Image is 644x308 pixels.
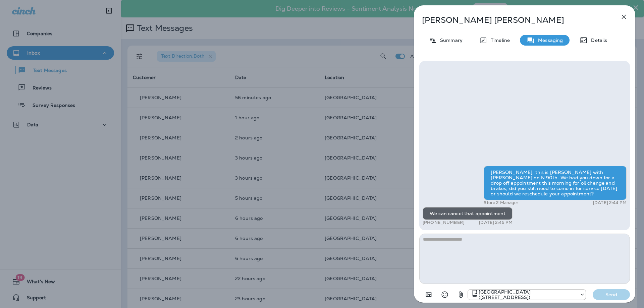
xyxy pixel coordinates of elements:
[422,15,605,25] p: [PERSON_NAME] [PERSON_NAME]
[422,288,435,301] button: Add in a premade template
[437,38,463,43] p: Summary
[479,289,576,300] p: [GEOGRAPHIC_DATA] ([STREET_ADDRESS])
[593,200,627,205] p: [DATE] 2:44 PM
[588,38,607,43] p: Details
[423,207,513,220] div: We can cancel that appointment
[468,289,586,300] div: +1 (402) 571-1201
[535,38,563,43] p: Messaging
[438,288,451,301] button: Select an emoji
[423,220,465,225] p: [PHONE_NUMBER]
[479,220,513,225] p: [DATE] 2:45 PM
[487,38,510,43] p: Timeline
[484,200,518,205] p: Store 2 Manager
[484,166,627,200] div: [PERSON_NAME], this is [PERSON_NAME] with [PERSON_NAME] on N 90th. We had you down for a drop off...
